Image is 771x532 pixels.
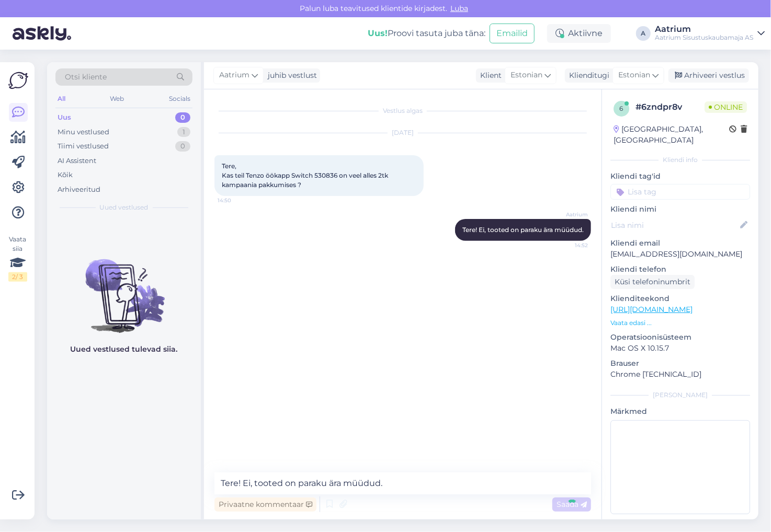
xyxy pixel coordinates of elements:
[175,112,190,123] div: 0
[175,141,190,152] div: 0
[547,24,611,43] div: Aktiivne
[610,238,750,249] p: Kliendi email
[610,293,750,304] p: Klienditeekond
[8,71,28,90] img: Askly Logo
[214,106,591,115] div: Vestlus algas
[58,112,71,123] div: Uus
[655,33,753,42] div: Aatrium Sisustuskaubamaja AS
[368,27,485,40] div: Proovi tasuta juba täna:
[610,318,750,328] p: Vaata edasi ...
[58,170,73,180] div: Kõik
[610,358,750,369] p: Brauser
[511,70,542,81] span: Estonian
[8,235,27,282] div: Vaata siia
[620,105,623,112] span: 6
[610,369,750,380] p: Chrome [TECHNICAL_ID]
[636,26,651,41] div: A
[610,332,750,343] p: Operatsioonisüsteem
[47,240,201,334] img: No chats
[618,70,650,81] span: Estonian
[490,24,535,43] button: Emailid
[668,68,749,83] div: Arhiveeri vestlus
[8,272,27,282] div: 2 / 3
[58,184,100,195] div: Arhiveeritud
[65,72,107,83] span: Otsi kliente
[58,156,96,166] div: AI Assistent
[214,128,591,137] div: [DATE]
[705,101,747,113] span: Online
[610,305,693,314] a: [URL][DOMAIN_NAME]
[610,184,750,200] input: Lisa tag
[476,70,502,81] div: Klient
[218,196,257,204] span: 14:50
[655,25,753,33] div: Aatrium
[636,101,705,113] div: # 6zndpr8v
[610,204,750,215] p: Kliendi nimi
[611,219,738,231] input: Lisa nimi
[219,70,250,81] span: Aatrium
[610,171,750,182] p: Kliendi tag'id
[610,343,750,354] p: Mac OS X 10.15.7
[222,162,390,189] span: Tere, Kas teil Tenzo öökapp Switch 530836 on veel alles 2tk kampaania pakkumises ?
[610,155,750,165] div: Kliendi info
[462,226,584,234] span: Tere! Ei, tooted on paraku ära müüdud.
[55,92,67,106] div: All
[610,249,750,260] p: [EMAIL_ADDRESS][DOMAIN_NAME]
[167,92,192,106] div: Socials
[610,406,750,417] p: Märkmed
[177,127,190,137] div: 1
[71,344,178,355] p: Uued vestlused tulevad siia.
[549,211,588,218] span: Aatrium
[58,127,109,137] div: Minu vestlused
[614,124,729,146] div: [GEOGRAPHIC_DATA], [GEOGRAPHIC_DATA]
[610,264,750,275] p: Kliendi telefon
[264,70,317,81] div: juhib vestlust
[108,92,127,106] div: Web
[610,390,750,400] div: [PERSON_NAME]
[565,70,609,81] div: Klienditugi
[368,28,388,38] b: Uus!
[100,203,149,212] span: Uued vestlused
[610,275,695,289] div: Küsi telefoninumbrit
[58,141,109,152] div: Tiimi vestlused
[549,241,588,249] span: 14:52
[447,4,471,13] span: Luba
[655,25,765,42] a: AatriumAatrium Sisustuskaubamaja AS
